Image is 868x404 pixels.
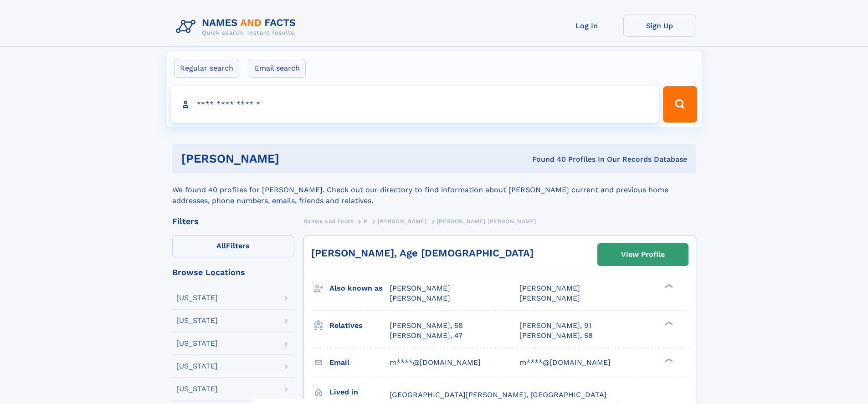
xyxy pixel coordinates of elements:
div: ❯ [663,357,673,363]
label: Email search [249,59,306,78]
h3: Email [329,355,390,370]
span: [PERSON_NAME] [519,294,580,302]
label: Regular search [174,59,239,78]
button: Search Button [663,86,697,123]
div: Browse Locations [172,268,294,276]
a: View Profile [598,244,688,266]
a: P [364,215,368,227]
div: [US_STATE] [176,340,218,347]
span: [GEOGRAPHIC_DATA][PERSON_NAME], [GEOGRAPHIC_DATA] [390,390,606,399]
h3: Relatives [329,318,390,333]
a: Sign Up [623,15,696,37]
span: [PERSON_NAME] [390,294,450,302]
div: [US_STATE] [176,294,218,302]
span: [PERSON_NAME] [519,284,580,292]
div: ❯ [663,320,673,326]
a: [PERSON_NAME], 91 [519,321,591,331]
div: [US_STATE] [176,363,218,370]
div: ❯ [663,283,673,289]
h3: Also known as [329,281,390,296]
span: P [364,218,368,225]
a: [PERSON_NAME], 47 [390,331,462,341]
div: [US_STATE] [176,317,218,324]
a: [PERSON_NAME] [378,215,426,227]
a: [PERSON_NAME], 58 [519,331,593,341]
label: Filters [172,235,294,257]
span: [PERSON_NAME] [PERSON_NAME] [437,218,536,225]
div: Filters [172,217,294,225]
span: All [216,241,226,250]
a: Log In [550,15,623,37]
a: [PERSON_NAME], 58 [390,321,463,331]
a: Names and Facts [303,215,354,227]
span: [PERSON_NAME] [390,284,450,292]
div: [US_STATE] [176,385,218,393]
div: Found 40 Profiles In Our Records Database [406,154,687,164]
a: [PERSON_NAME], Age [DEMOGRAPHIC_DATA] [311,247,534,259]
input: search input [171,86,659,123]
div: We found 40 profiles for [PERSON_NAME]. Check out our directory to find information about [PERSON... [172,174,696,206]
h1: [PERSON_NAME] [181,153,406,164]
span: [PERSON_NAME] [378,218,426,225]
div: View Profile [621,244,665,265]
h3: Lived in [329,384,390,400]
img: Logo Names and Facts [172,15,303,39]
